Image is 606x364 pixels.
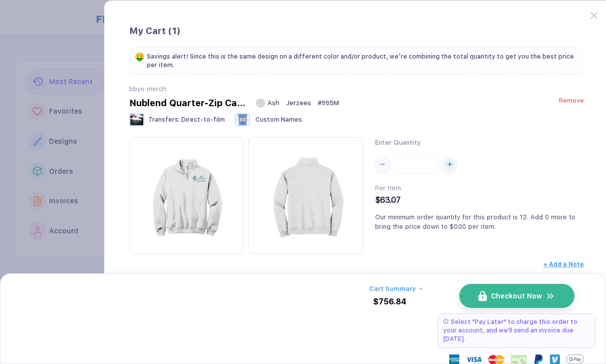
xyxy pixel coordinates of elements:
img: 1754970195961tdpwq_nt_back.png [253,142,358,246]
button: iconCheckout Nowicon [459,284,574,308]
div: My Cart ( 1 ) [129,26,584,37]
span: Ash [267,99,279,107]
span: Enter Quantity [375,139,421,146]
span: $63.07 [375,195,401,205]
span: # 995M [318,99,339,107]
img: Transfers [129,113,144,126]
button: Cart Summary [369,285,423,292]
span: Transfers : [148,116,180,123]
span: 🤑 [135,53,145,61]
span: Per Item [375,184,401,192]
div: Select "Pay Later" to charge this order to your account, and we'll send an invoice due [DATE]. [438,313,595,348]
img: icon [478,291,487,301]
img: 1754970195961zobrz_nt_front.png [134,142,238,246]
div: bbyo merch [129,85,584,93]
img: Custom Names [235,113,250,126]
button: + Add a Note [543,261,584,268]
div: Nublend Quarter-Zip Cadet Collar Sweatshirt [129,98,249,108]
span: Direct-to-film [181,116,225,123]
span: Checkout Now [491,292,542,300]
span: Savings alert! Since this is the same design on a different color and/or product, we’re combining... [147,53,578,70]
span: Custom Names [255,116,302,123]
img: icon [546,291,555,301]
span: Jerzees [286,99,311,107]
img: pay later [443,319,448,324]
span: Our minimum order quantity for this product is 12. Add 0 more to bring the price down to $0.00 pe... [375,213,575,230]
div: $756.84 [373,297,406,306]
button: Remove [559,97,584,104]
